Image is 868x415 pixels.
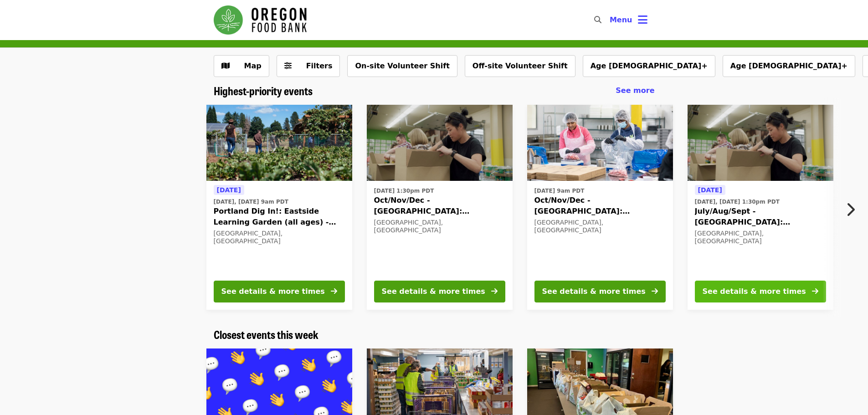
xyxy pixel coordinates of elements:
[583,55,715,77] button: Age [DEMOGRAPHIC_DATA]+
[695,230,826,245] div: [GEOGRAPHIC_DATA], [GEOGRAPHIC_DATA]
[306,61,333,70] span: Filters
[367,105,513,310] a: See details for "Oct/Nov/Dec - Portland: Repack/Sort (age 8+)"
[206,105,352,181] img: Portland Dig In!: Eastside Learning Garden (all ages) - Aug/Sept/Oct organized by Oregon Food Bank
[688,105,833,181] img: July/Aug/Sept - Portland: Repack/Sort (age 8+) organized by Oregon Food Bank
[527,105,673,181] img: Oct/Nov/Dec - Beaverton: Repack/Sort (age 10+) organized by Oregon Food Bank
[607,9,614,31] input: Search
[846,201,855,218] i: chevron-right icon
[812,287,818,296] i: arrow-right icon
[221,61,230,70] i: map icon
[382,286,485,297] div: See details & more times
[367,105,513,181] img: Oct/Nov/Dec - Portland: Repack/Sort (age 8+) organized by Oregon Food Bank
[542,286,646,297] div: See details & more times
[703,286,806,297] div: See details & more times
[206,84,662,97] div: Highest-priority events
[347,55,457,77] button: On-site Volunteer Shift
[534,219,666,234] div: [GEOGRAPHIC_DATA], [GEOGRAPHIC_DATA]
[616,86,654,95] span: See more
[214,281,345,302] button: See details & more times
[374,195,505,217] span: Oct/Nov/Dec - [GEOGRAPHIC_DATA]: Repack/Sort (age [DEMOGRAPHIC_DATA]+)
[723,55,855,77] button: Age [DEMOGRAPHIC_DATA]+
[594,15,601,24] i: search icon
[374,187,434,195] time: [DATE] 1:30pm PDT
[217,186,241,194] span: [DATE]
[695,198,780,206] time: [DATE], [DATE] 1:30pm PDT
[206,328,662,341] div: Closest events this week
[616,85,654,96] a: See more
[638,13,647,26] i: bars icon
[695,281,826,302] button: See details & more times
[221,286,325,297] div: See details & more times
[214,55,269,77] button: Show map view
[374,219,505,234] div: [GEOGRAPHIC_DATA], [GEOGRAPHIC_DATA]
[214,230,345,245] div: [GEOGRAPHIC_DATA], [GEOGRAPHIC_DATA]
[214,82,313,98] span: Highest-priority events
[374,281,505,302] button: See details & more times
[491,287,498,296] i: arrow-right icon
[277,55,340,77] button: Filters (0 selected)
[214,206,345,228] span: Portland Dig In!: Eastside Learning Garden (all ages) - Aug/Sept/Oct
[206,105,352,310] a: See details for "Portland Dig In!: Eastside Learning Garden (all ages) - Aug/Sept/Oct"
[534,281,666,302] button: See details & more times
[695,206,826,228] span: July/Aug/Sept - [GEOGRAPHIC_DATA]: Repack/Sort (age [DEMOGRAPHIC_DATA]+)
[465,55,575,77] button: Off-site Volunteer Shift
[688,105,833,310] a: See details for "July/Aug/Sept - Portland: Repack/Sort (age 8+)"
[214,5,307,35] img: Oregon Food Bank - Home
[527,105,673,310] a: See details for "Oct/Nov/Dec - Beaverton: Repack/Sort (age 10+)"
[244,61,262,70] span: Map
[331,287,337,296] i: arrow-right icon
[284,61,292,70] i: sliders-h icon
[534,187,585,195] time: [DATE] 9am PDT
[610,15,632,24] span: Menu
[534,195,666,217] span: Oct/Nov/Dec - [GEOGRAPHIC_DATA]: Repack/Sort (age [DEMOGRAPHIC_DATA]+)
[838,197,868,222] button: Next item
[602,9,655,31] button: Toggle account menu
[652,287,658,296] i: arrow-right icon
[214,328,318,341] a: Closest events this week
[214,326,318,342] span: Closest events this week
[214,84,313,97] a: Highest-priority events
[698,186,722,194] span: [DATE]
[214,198,288,206] time: [DATE], [DATE] 9am PDT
